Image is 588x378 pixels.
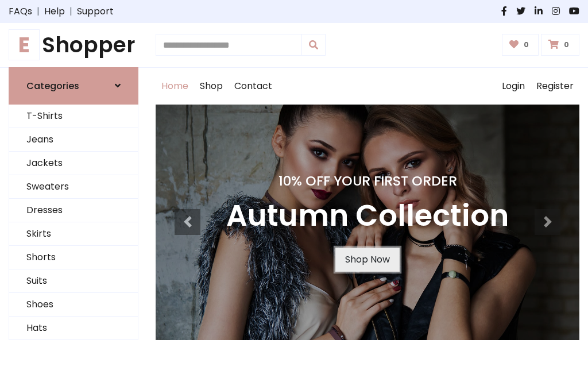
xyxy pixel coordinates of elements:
[502,34,539,56] a: 0
[9,293,138,317] a: Shoes
[9,246,138,269] a: Shorts
[9,199,138,222] a: Dresses
[226,198,509,234] h3: Autumn Collection
[335,248,400,272] a: Shop Now
[9,269,138,293] a: Suits
[9,67,138,105] a: Categories
[156,68,194,105] a: Home
[521,40,532,50] span: 0
[32,5,44,18] span: |
[9,5,32,18] a: FAQs
[561,40,572,50] span: 0
[496,68,531,105] a: Login
[9,175,138,199] a: Sweaters
[9,105,138,128] a: T-Shirts
[9,152,138,175] a: Jackets
[9,29,40,60] span: E
[9,32,138,58] h1: Shopper
[9,32,138,58] a: EShopper
[65,5,77,18] span: |
[9,317,138,340] a: Hats
[26,80,79,91] h6: Categories
[77,5,114,18] a: Support
[44,5,65,18] a: Help
[194,68,229,105] a: Shop
[229,68,278,105] a: Contact
[226,173,509,189] h4: 10% Off Your First Order
[9,128,138,152] a: Jeans
[9,222,138,246] a: Skirts
[541,34,579,56] a: 0
[531,68,579,105] a: Register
